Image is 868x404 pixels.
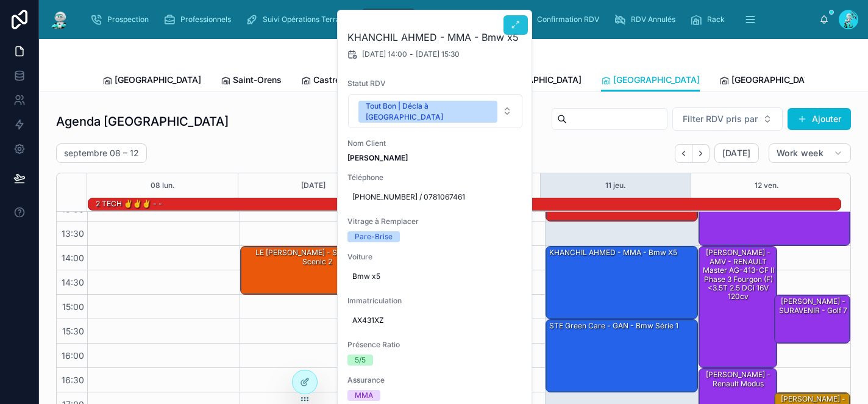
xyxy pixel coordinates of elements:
[755,173,779,198] button: 12 ven.
[56,113,229,130] h1: Agenda [GEOGRAPHIC_DATA]
[775,295,850,343] div: [PERSON_NAME] - SURAVENIR - Golf 7
[495,74,582,86] span: [GEOGRAPHIC_DATA]
[714,143,759,163] button: [DATE]
[241,247,391,294] div: LE [PERSON_NAME] - SURAVENIR - Scenic 2
[347,217,523,226] span: Vitrage à Remplacer
[59,253,87,263] span: 14:00
[683,113,758,125] span: Filter RDV pris par
[777,148,824,159] span: Work week
[355,231,393,242] div: Pare-Brise
[94,198,163,210] div: 2 TECH ✌️✌️✌️ - -
[546,320,697,392] div: STE Green Care - GAN - Bmw série 1
[180,15,231,24] span: Professionnels
[537,15,599,24] span: Confirmation RDV
[419,9,514,31] a: Agenda Technicien
[94,198,163,209] div: 2 TECH ✌️✌️✌️ - -
[347,375,523,385] span: Assurance
[548,320,680,331] div: STE Green Care - GAN - Bmw série 1
[347,139,523,148] span: Nom Client
[355,390,373,401] div: MMA
[347,296,523,306] span: Immatriculation
[546,247,697,319] div: KHANCHIL AHMED - MMA - Bmw x5
[352,272,518,281] span: Bmw x5
[416,49,460,59] span: [DATE] 15:30
[731,74,818,86] span: [GEOGRAPHIC_DATA]
[49,10,71,29] img: App logo
[719,69,818,93] a: [GEOGRAPHIC_DATA]
[347,252,523,262] span: Voiture
[59,326,87,336] span: 15:30
[80,6,819,33] div: scrollable content
[347,153,408,162] strong: [PERSON_NAME]
[347,79,523,88] span: Statut RDV
[548,247,678,258] div: KHANCHIL AHMED - MMA - Bmw x5
[769,143,851,163] button: Work week
[601,69,700,92] a: [GEOGRAPHIC_DATA]
[59,375,87,385] span: 16:30
[233,74,282,86] span: Saint-Orens
[263,15,350,24] span: Suivi Opérations Terrains
[347,173,523,182] span: Téléphone
[610,9,684,31] a: RDV Annulés
[701,247,777,302] div: [PERSON_NAME] - AMV - RENAULT Master AG-413-CF II Phase 3 Fourgon (F) <3.5T 2.5 dCi 16V 120cv
[672,107,783,131] button: Select Button
[686,9,733,31] a: Rack
[777,296,849,316] div: [PERSON_NAME] - SURAVENIR - Golf 7
[59,350,87,361] span: 16:00
[355,355,366,366] div: 5/5
[242,9,358,31] a: Suivi Opérations Terrains
[631,15,675,24] span: RDV Annulés
[352,192,518,202] span: [PHONE_NUMBER] / 0781067461
[151,173,175,198] button: 08 lun.
[362,49,407,59] span: [DATE] 14:00
[313,74,345,86] span: Castres
[221,69,282,93] a: Saint-Orens
[699,247,777,367] div: [PERSON_NAME] - AMV - RENAULT Master AG-413-CF II Phase 3 Fourgon (F) <3.5T 2.5 dCi 16V 120cv
[115,74,201,86] span: [GEOGRAPHIC_DATA]
[348,94,522,128] button: Select Button
[64,147,139,159] h2: septembre 08 – 12
[352,316,518,325] span: AX431XZ
[788,108,851,130] button: Ajouter
[707,15,725,24] span: Rack
[107,15,149,24] span: Prospection
[516,9,608,31] a: Confirmation RDV
[59,228,87,239] span: 13:30
[243,247,391,267] div: LE [PERSON_NAME] - SURAVENIR - Scenic 2
[102,69,201,93] a: [GEOGRAPHIC_DATA]
[692,144,710,163] button: Next
[87,9,157,31] a: Prospection
[301,173,325,198] button: [DATE]
[160,9,240,31] a: Professionnels
[605,173,626,198] button: 11 jeu.
[301,69,345,93] a: Castres
[675,144,692,163] button: Back
[59,277,87,287] span: 14:30
[59,204,87,214] span: 13:00
[361,9,416,31] a: Agenda
[59,301,87,312] span: 15:00
[410,49,413,59] span: -
[366,101,490,123] div: Tout Bon | Décla à [GEOGRAPHIC_DATA]
[701,369,777,389] div: [PERSON_NAME] - Renault modus
[347,30,523,45] h2: KHANCHIL AHMED - MMA - Bmw x5
[347,340,523,350] span: Présence Ratio
[483,69,582,93] a: [GEOGRAPHIC_DATA]
[613,74,700,86] span: [GEOGRAPHIC_DATA]
[699,198,850,245] div: [PERSON_NAME] - PACIFICA - C5 tourer
[722,148,751,159] span: [DATE]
